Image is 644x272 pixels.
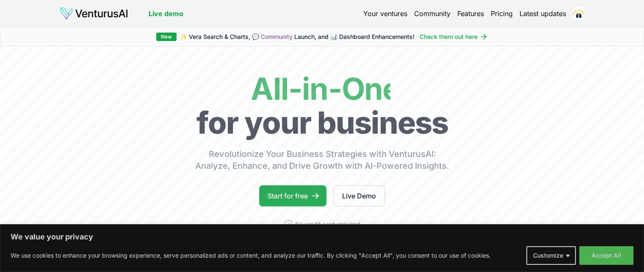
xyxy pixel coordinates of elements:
[333,185,385,206] a: Live Demo
[60,7,128,20] img: logo
[420,33,488,41] a: Check them out here
[363,8,407,19] a: Your ventures
[156,33,177,41] div: New
[572,7,586,20] img: ACg8ocLT8Qhv6lHUfSIwchM4_7K6OiklE0eJCwj9Y3z5nl47FNYitCo=s96-c
[261,33,293,40] a: Community
[414,8,451,19] a: Community
[259,185,326,206] a: Start for free
[149,8,183,19] a: Live demo
[11,250,491,261] p: We use cookies to enhance your browsing experience, serve personalized ads or content, and analyz...
[579,246,633,265] button: Accept All
[180,33,415,41] span: ✨ Vera Search & Charts, 💬 Launch, and 📊 Dashboard Enhancements!
[526,246,576,265] button: Customize
[520,8,566,19] a: Latest updates
[11,232,633,242] p: We value your privacy
[491,8,513,19] a: Pricing
[457,8,484,19] a: Features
